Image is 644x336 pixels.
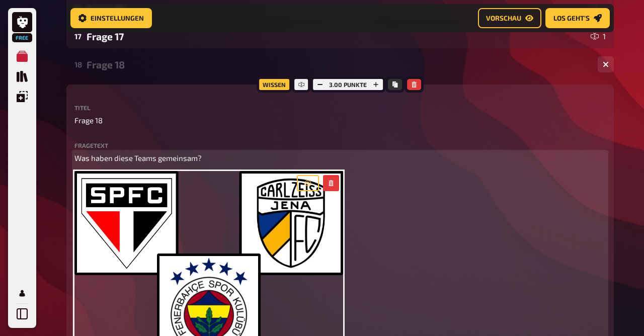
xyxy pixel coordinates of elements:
[87,31,587,42] div: Frage 17
[388,79,402,90] button: Kopieren
[310,76,385,93] div: 3.00 Punkte
[545,8,610,28] button: Los geht's
[12,283,32,303] a: Profil
[74,32,83,41] div: 17
[74,105,606,111] label: Titel
[70,8,152,28] button: Einstellungen
[486,15,521,22] span: Vorschau
[12,87,32,107] a: Einblendungen
[74,60,83,69] div: 18
[257,76,292,93] div: Wissen
[74,115,103,126] span: Frage 18
[553,15,590,22] span: Los geht's
[87,3,587,14] div: Frage 16
[13,35,31,41] span: Free
[91,15,144,22] span: Einstellungen
[87,59,590,70] div: Frage 18
[478,8,541,28] button: Vorschau
[12,66,32,87] a: Quiz Sammlung
[74,153,202,162] span: Was haben diese Teams gemeinsam?
[74,142,606,148] label: Fragetext
[12,46,32,66] a: Meine Quizze
[591,32,606,40] div: 1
